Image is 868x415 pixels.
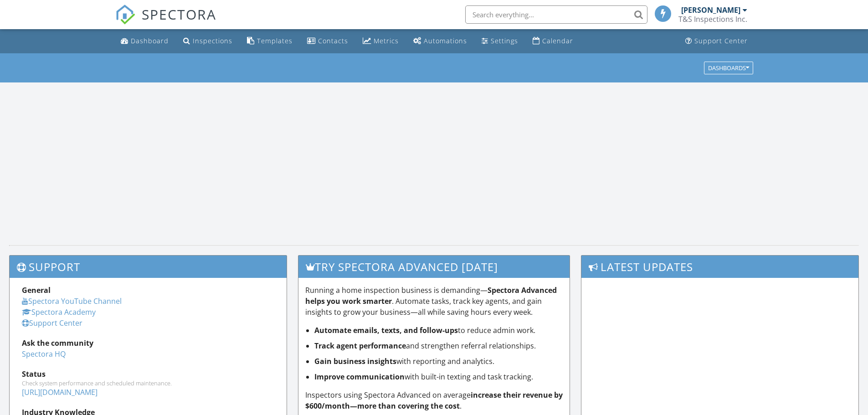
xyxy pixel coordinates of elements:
[305,285,557,306] strong: Spectora Advanced helps you work smarter
[22,285,51,295] strong: General
[22,369,274,379] div: Status
[678,15,747,24] div: T&S Inspections Inc.
[359,33,402,50] a: Metrics
[303,33,352,50] a: Contacts
[318,36,348,45] div: Contacts
[314,372,405,382] strong: Improve communication
[10,256,287,278] h3: Support
[22,379,274,387] div: Check system performance and scheduled maintenance.
[374,36,399,45] div: Metrics
[694,36,748,45] div: Support Center
[22,307,96,317] a: Spectora Academy
[314,356,396,366] strong: Gain business insights
[314,325,563,336] li: to reduce admin work.
[22,349,66,359] a: Spectora HQ
[142,5,216,24] span: SPECTORA
[305,390,563,411] strong: increase their revenue by $600/month—more than covering the cost
[529,33,577,50] a: Calendar
[115,5,135,25] img: The Best Home Inspection Software - Spectora
[581,256,858,278] h3: Latest Updates
[22,387,98,397] a: [URL][DOMAIN_NAME]
[542,36,573,45] div: Calendar
[465,5,647,24] input: Search everything...
[681,5,740,15] div: [PERSON_NAME]
[708,65,749,71] div: Dashboards
[314,371,563,382] li: with built-in texting and task tracking.
[314,340,563,351] li: and strengthen referral relationships.
[305,389,563,411] p: Inspectors using Spectora Advanced on average .
[314,341,406,351] strong: Track agent performance
[704,61,753,74] button: Dashboards
[314,356,563,367] li: with reporting and analytics.
[22,318,82,328] a: Support Center
[257,36,293,45] div: Templates
[314,325,458,335] strong: Automate emails, texts, and follow-ups
[424,36,467,45] div: Automations
[410,33,471,50] a: Automations (Basic)
[131,36,169,45] div: Dashboard
[180,33,236,50] a: Inspections
[22,338,274,348] div: Ask the community
[682,33,751,50] a: Support Center
[478,33,522,50] a: Settings
[115,12,216,31] a: SPECTORA
[491,36,518,45] div: Settings
[305,285,563,318] p: Running a home inspection business is demanding— . Automate tasks, track key agents, and gain ins...
[117,33,172,50] a: Dashboard
[243,33,296,50] a: Templates
[193,36,232,45] div: Inspections
[22,296,122,306] a: Spectora YouTube Channel
[298,256,570,278] h3: Try spectora advanced [DATE]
